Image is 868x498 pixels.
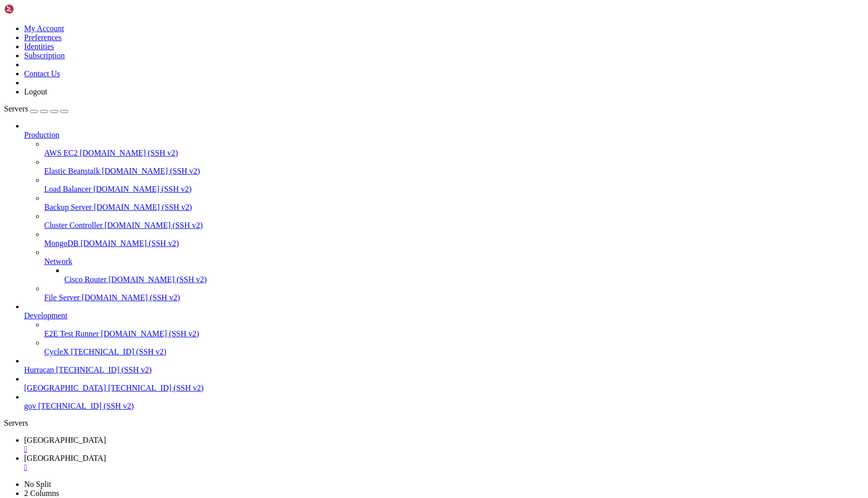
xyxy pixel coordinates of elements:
span: [DOMAIN_NAME] (SSH v2) [102,167,200,175]
span: Cluster Controller [44,221,102,229]
x-row: [= ] 3% Fetch remote repository... [4,20,736,27]
a: My Account [24,24,64,33]
a: Logout [24,87,47,96]
li: Backup Server [DOMAIN_NAME] (SSH v2) [44,194,864,212]
span: Subproject Path: CordovaLib [11,74,119,81]
a: Identities [24,42,54,51]
li: Hurracan [TECHNICAL_ID] (SSH v2) [24,356,864,375]
span: Development [24,311,67,320]
a: Elastic Beanstalk [DOMAIN_NAME] (SSH v2) [44,167,864,176]
span: [TECHNICAL_ID] (SSH v2) [71,347,166,356]
li: gov [TECHNICAL_ID] (SSH v2) [24,393,864,411]
a: Hurracan [TECHNICAL_ID] (SSH v2) [24,365,864,375]
a: gov [TECHNICAL_ID] (SSH v2) [24,402,864,411]
span: [TECHNICAL_ID] (SSH v2) [108,384,203,392]
span: [DOMAIN_NAME] (SSH v2) [104,221,203,229]
span: timeout: 5m 0s [611,66,667,74]
x-row: [= ] 5% Fetch remote repository... [4,27,736,35]
a:  [24,445,864,454]
a: CycleX [TECHNICAL_ID] (SSH v2) [44,347,864,356]
li: Cluster Controller [DOMAIN_NAME] (SSH v2) [44,212,864,230]
a: Servers [4,104,68,113]
span: Network [44,257,72,266]
div: Servers [4,419,864,428]
x-row: [ l repository... [4,12,736,19]
span: CycleX [44,347,69,356]
a: Preferences [24,33,62,42]
span: [GEOGRAPHIC_DATA] [24,436,106,444]
span: [DOMAIN_NAME] (SSH v2) [108,275,207,284]
li: CycleX [TECHNICAL_ID] (SSH v2) [44,338,864,356]
li: E2E Test Runner [DOMAIN_NAME] (SSH v2) [44,320,864,338]
span: [DOMAIN_NAME] (SSH v2) [93,185,192,193]
a: MongoDB [DOMAIN_NAME] (SSH v2) [44,239,864,248]
a: Cisco Router [DOMAIN_NAME] (SSH v2) [64,275,864,284]
span: Subproject Path: app [24,81,104,89]
span: Backup Server [44,203,92,211]
span: ● [4,51,8,58]
span: [TECHNICAL_ID] (SSH v2) [38,402,134,410]
span: MongoDB [44,239,78,247]
a: Backup Server [DOMAIN_NAME] (SSH v2) [44,203,864,212]
span: Cisco Router [64,275,106,284]
span: ─────────────────────────────────────────────────────────────────────────────────────────────────... [4,151,751,159]
span: Отлично! Теперь снова попробую собрать APK: [8,51,181,58]
span: AWS EC2 [44,149,78,157]
a: [GEOGRAPHIC_DATA] [TECHNICAL_ID] (SSH v2) [24,384,864,393]
span: ● [4,4,8,12]
span: Dilly-dallying… [12,128,72,136]
a:  [24,463,864,472]
a: Production [24,131,864,140]
a: Subscription [24,51,65,60]
a: E2E Test Runner [DOMAIN_NAME] (SSH v2) [44,329,864,338]
span: [DOMAIN_NAME] (SSH v2) [101,329,199,338]
span: Tip: Press Esc twice to rewind the code and/or conversation to a previous point in time [11,136,360,143]
li: Production [24,121,864,302]
a: Contact Us [24,69,60,78]
span: Hurracan [24,365,54,374]
span: ─────────────────────────────────────────────────────────────────────────────────────────────────... [4,167,751,174]
span: ⎿ [4,136,11,143]
span: Elastic Beanstalk [44,167,100,175]
li: MongoDB [DOMAIN_NAME] (SSH v2) [44,230,864,248]
span: OpenJDK 64-Bit Server VM (build 11.0.28+6-post-Ubuntu-1ubuntu124.04.1, mixed mode, sharing) [24,105,390,112]
a: Network [44,257,864,266]
a: No Split [24,480,51,488]
a: bolivia [24,454,864,472]
span: openjdk version "11.0.28" [DATE] [24,89,153,97]
span: +14 more lines [24,112,80,120]
span: Bash(cd /home/admin/SuperCacho && ANDROID_HOME=/home/admin/android-sdk JAVA_HOME=/usr/lib/jvm/jav... [12,66,611,74]
span: (24s) [84,112,104,120]
a: Load Balancer [DOMAIN_NAME] (SSH v2) [44,185,864,194]
span: [DOMAIN_NAME] (SSH v2) [80,149,178,157]
li: File Server [DOMAIN_NAME] (SSH v2) [44,284,864,302]
span: E2E Test Runner [44,329,99,338]
span: [TECHNICAL_ID] (SSH v2) [56,365,152,374]
a: 2 Columns [24,489,59,497]
li: Network [44,248,864,284]
li: Development [24,302,864,356]
span: (esc to interrupt) [76,128,149,136]
span: timeout: 3m 0s [390,4,446,12]
a: Development [24,311,864,320]
span: ? for shortcuts [12,175,72,182]
span: [DOMAIN_NAME] (SSH v2) [80,239,179,247]
a: Cluster Controller [DOMAIN_NAME] (SSH v2) [44,221,864,230]
span: Production [24,131,59,139]
span: [GEOGRAPHIC_DATA] [24,454,106,462]
span: [DOMAIN_NAME] (SSH v2) [82,293,180,302]
li: Cisco Router [DOMAIN_NAME] (SSH v2) [64,266,864,284]
li: Elastic Beanstalk [DOMAIN_NAME] (SSH v2) [44,158,864,176]
span: [GEOGRAPHIC_DATA] [24,384,106,392]
span: > [4,159,8,167]
img: Shellngn [4,4,62,14]
a: bolivia [24,436,864,454]
span: OpenJDK Runtime Environment (build 11.0.28+6-post-Ubuntu-1ubuntu124.04.1) [24,97,317,104]
span: File Server [44,293,80,302]
span: Load Balancer [44,185,91,193]
a: File Server [DOMAIN_NAME] (SSH v2) [44,293,864,302]
span: ⎿ [4,74,11,81]
a: AWS EC2 [DOMAIN_NAME] (SSH v2) [44,149,864,158]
